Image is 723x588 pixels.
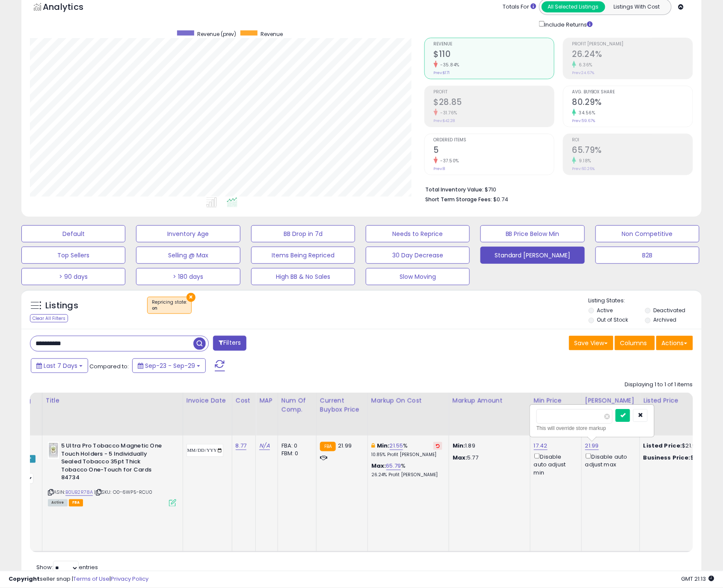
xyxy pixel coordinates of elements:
div: Disable auto adjust max [585,452,633,469]
span: 21.99 [338,442,352,450]
button: Save View [569,336,613,350]
label: Deactivated [654,307,686,314]
div: Title [46,396,179,405]
button: Slow Moving [366,268,470,285]
th: The percentage added to the cost of goods (COGS) that forms the calculator for Min & Max prices. [367,393,449,436]
button: Top Sellers [21,247,125,264]
a: 17.42 [534,442,548,450]
span: Profit [434,90,554,95]
small: 9.18% [576,158,592,164]
button: Standard [PERSON_NAME] [480,247,584,264]
a: 8.77 [236,442,247,450]
p: Listing States: [589,297,702,305]
button: B2B [596,247,699,264]
button: BB Price Below Min [480,225,584,242]
h5: Listings [45,300,78,312]
p: 5.77 [453,454,524,462]
span: Profit [PERSON_NAME] [572,42,693,47]
span: All listings currently available for purchase on Amazon [48,499,68,507]
span: 2025-10-7 21:13 GMT [682,575,714,583]
b: Min: [377,442,390,450]
div: FBM: 0 [281,450,310,457]
a: 21.99 [585,442,599,450]
a: B01JB2R78A [65,489,93,496]
strong: Copyright [9,575,40,583]
span: Revenue [261,30,283,38]
div: Markup Amount [453,396,527,405]
div: $21.99 [643,442,714,450]
button: > 90 days [21,268,125,285]
button: Needs to Reprice [366,225,470,242]
div: Disable auto adjust min [534,452,575,477]
button: Last 7 Days [31,358,88,373]
h2: 5 [434,145,554,157]
div: Markup on Cost [371,396,445,405]
span: Sep-23 - Sep-29 [145,361,195,370]
h2: $110 [434,49,554,61]
p: 26.24% Profit [PERSON_NAME] [371,472,442,478]
button: Listings With Cost [605,1,669,12]
button: > 180 days [136,268,240,285]
div: Listed Price [643,396,717,405]
span: | SKU: O0-6WP5-RCU0 [95,489,153,495]
small: Prev: 60.26% [572,166,595,171]
small: -37.50% [438,158,459,164]
button: × [187,293,196,302]
div: MAP [259,396,274,405]
th: CSV column name: cust_attr_3_Invoice Date [183,393,232,436]
h2: 26.24% [572,49,693,61]
div: on [152,305,187,311]
div: Clear All Filters [30,314,68,322]
span: $0.74 [494,195,509,203]
div: FBA: 0 [281,442,310,450]
button: Non Competitive [596,225,699,242]
button: High BB & No Sales [251,268,355,285]
small: Prev: $171 [434,70,450,75]
a: 65.79 [386,462,401,470]
p: 1.89 [453,442,524,450]
strong: Min: [453,442,465,450]
b: Total Inventory Value: [426,186,484,193]
div: Include Returns [533,19,603,29]
label: Active [597,307,613,314]
small: -35.84% [438,62,460,68]
p: 10.85% Profit [PERSON_NAME] [371,452,442,458]
a: 21.55 [390,442,403,450]
strong: Max: [453,454,468,462]
button: All Selected Listings [542,1,605,12]
button: Filters [213,336,246,351]
span: Revenue [434,42,554,47]
li: $710 [426,184,687,194]
span: Repricing state : [152,299,187,312]
div: Current Buybox Price [320,396,364,414]
span: Compared to: [89,362,129,370]
h2: $28.85 [434,97,554,109]
small: FBA [320,442,336,451]
b: Max: [371,462,386,470]
button: Selling @ Max [136,247,240,264]
div: Num of Comp. [281,396,313,414]
span: Ordered Items [434,138,554,143]
b: Short Term Storage Fees: [426,196,492,203]
small: -31.76% [438,110,458,116]
span: FBA [69,499,83,507]
div: Min Price [534,396,578,405]
div: This will override store markup [536,424,648,433]
div: seller snap | | [9,576,148,584]
button: Columns [615,336,655,350]
div: ASIN: [48,442,176,505]
b: Business Price: [643,454,690,462]
div: Totals For [503,3,536,11]
button: Default [21,225,125,242]
span: Avg. Buybox Share [572,90,693,95]
div: Invoice Date [187,396,228,405]
button: 30 Day Decrease [366,247,470,264]
span: Revenue (prev) [197,30,236,38]
div: % [371,442,442,458]
b: 5 Ultra Pro Tobacco Magnetic One Touch Holders - 5 Individually Sealed Tobacco 35pt Thick Tobacco... [61,442,165,484]
button: BB Drop in 7d [251,225,355,242]
small: Prev: 59.67% [572,118,596,123]
a: Terms of Use [73,575,110,583]
div: Cost [236,396,252,405]
div: [PERSON_NAME] [585,396,636,405]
